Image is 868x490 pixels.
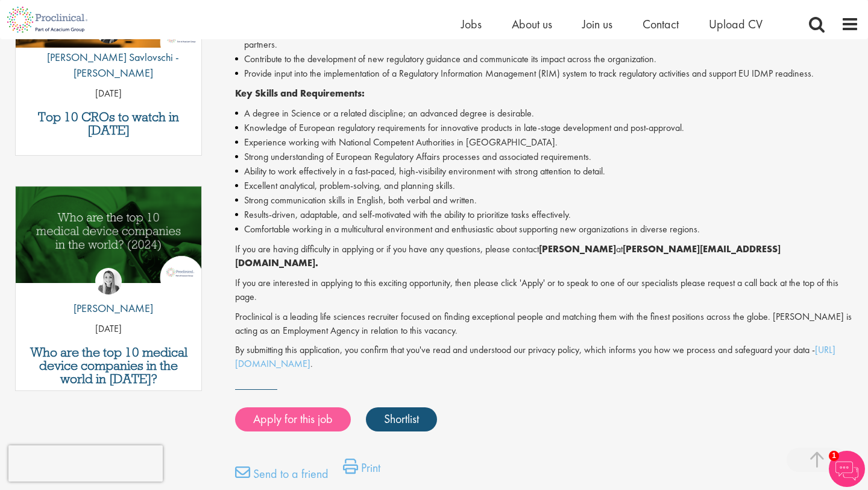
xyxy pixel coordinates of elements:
[235,343,859,371] p: By submitting this application, you confirm that you've read and understood our privacy policy, w...
[829,451,839,461] span: 1
[8,445,163,482] iframe: reCAPTCHA
[235,193,859,208] li: Strong communication skills in English, both verbal and written.
[235,106,859,121] li: A degree in Science or a related discipline; an advanced degree is desirable.
[235,52,859,66] li: Contribute to the development of new regulatory guidance and communicate its impact across the or...
[643,16,679,32] a: Contact
[64,268,153,322] a: Hannah Burke [PERSON_NAME]
[512,16,552,32] a: About us
[582,16,612,32] a: Join us
[95,268,122,294] img: Hannah Burke
[235,121,859,135] li: Knowledge of European regulatory requirements for innovative products in late-stage development a...
[22,346,195,386] a: Who are the top 10 medical device companies in the world in [DATE]?
[16,49,201,80] p: [PERSON_NAME] Savlovschi - [PERSON_NAME]
[235,87,365,100] strong: Key Skills and Requirements:
[235,310,859,338] p: Proclinical is a leading life sciences recruiter focused on finding exceptional people and matchi...
[235,135,859,150] li: Experience working with National Competent Authorities in [GEOGRAPHIC_DATA].
[829,451,865,487] img: Chatbot
[235,66,859,81] li: Provide input into the implementation of a Regulatory Information Management (RIM) system to trac...
[235,222,859,237] li: Comfortable working in a multicultural environment and enthusiastic about supporting new organiza...
[461,16,482,32] a: Jobs
[235,407,351,431] a: Apply for this job
[16,186,201,283] img: Top 10 Medical Device Companies 2024
[343,459,380,483] a: Print
[235,150,859,164] li: Strong understanding of European Regulatory Affairs processes and associated requirements.
[16,322,201,336] p: [DATE]
[16,87,201,101] p: [DATE]
[235,208,859,222] li: Results-driven, adaptable, and self-motivated with the ability to prioritize tasks effectively.
[539,243,616,255] strong: [PERSON_NAME]
[235,243,781,269] strong: [PERSON_NAME][EMAIL_ADDRESS][DOMAIN_NAME].
[64,301,153,316] p: [PERSON_NAME]
[22,110,195,137] a: Top 10 CROs to watch in [DATE]
[709,16,763,32] a: Upload CV
[235,465,329,489] a: Send to a friend
[16,186,201,293] a: Link to a post
[16,17,201,86] a: Theodora Savlovschi - Wicks [PERSON_NAME] Savlovschi - [PERSON_NAME]
[235,179,859,193] li: Excellent analytical, problem-solving, and planning skills.
[235,164,859,179] li: Ability to work effectively in a fast-paced, high-visibility environment with strong attention to...
[366,407,437,431] a: Shortlist
[235,343,835,370] a: [URL][DOMAIN_NAME]
[235,243,859,270] p: If you are having difficulty in applying or if you have any questions, please contact at
[235,276,859,304] p: If you are interested in applying to this exciting opportunity, then please click 'Apply' or to s...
